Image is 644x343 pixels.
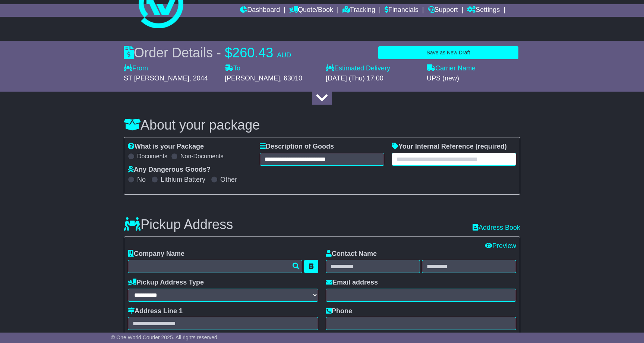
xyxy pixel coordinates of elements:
[280,74,302,82] span: , 63010
[428,4,458,17] a: Support
[189,74,208,82] span: , 2044
[232,45,273,60] span: 260.43
[128,250,184,258] label: Company Name
[225,64,240,73] label: To
[326,250,377,258] label: Contact Name
[326,279,378,287] label: Email address
[378,46,518,59] button: Save as New Draft
[124,118,520,133] h3: About your package
[220,176,237,184] label: Other
[161,176,205,184] label: Lithium Battery
[124,217,233,232] h3: Pickup Address
[342,4,375,17] a: Tracking
[137,153,167,160] label: Documents
[128,166,211,174] label: Any Dangerous Goods?
[326,64,419,73] label: Estimated Delivery
[392,143,507,151] label: Your Internal Reference (required)
[326,74,419,83] div: [DATE] (Thu) 17:00
[485,242,516,250] a: Preview
[225,45,232,60] span: $
[128,307,183,315] label: Address Line 1
[467,4,500,17] a: Settings
[427,64,476,73] label: Carrier Name
[385,4,419,17] a: Financials
[124,45,291,61] div: Order Details -
[289,4,333,17] a: Quote/Book
[473,224,520,232] a: Address Book
[137,176,146,184] label: No
[128,143,204,151] label: What is your Package
[124,74,189,82] span: ST [PERSON_NAME]
[277,51,291,59] span: AUD
[326,307,352,315] label: Phone
[260,143,334,151] label: Description of Goods
[180,153,224,160] label: Non-Documents
[240,4,280,17] a: Dashboard
[124,64,148,73] label: From
[111,334,219,340] span: © One World Courier 2025. All rights reserved.
[225,74,280,82] span: [PERSON_NAME]
[128,279,204,287] label: Pickup Address Type
[427,74,520,83] div: UPS (new)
